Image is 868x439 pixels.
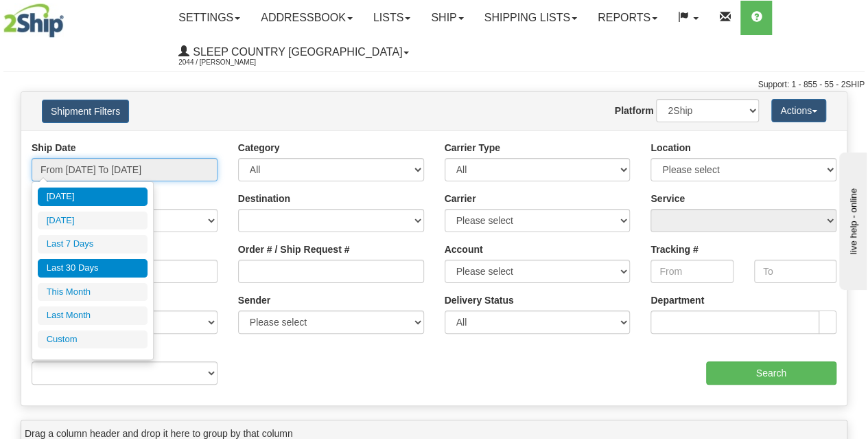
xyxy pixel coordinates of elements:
[587,1,668,35] a: Reports
[189,46,402,58] span: Sleep Country [GEOGRAPHIC_DATA]
[474,1,587,35] a: Shipping lists
[650,293,704,307] label: Department
[650,243,698,256] label: Tracking #
[650,260,733,283] input: From
[250,1,363,35] a: Addressbook
[771,99,826,122] button: Actions
[168,1,250,35] a: Settings
[445,293,514,307] label: Delivery Status
[32,141,76,155] label: Ship Date
[754,260,836,283] input: To
[445,141,500,155] label: Carrier Type
[42,100,129,123] button: Shipment Filters
[238,293,270,307] label: Sender
[836,149,867,289] iframe: chat widget
[238,243,350,256] label: Order # / Ship Request #
[3,79,865,91] div: Support: 1 - 855 - 55 - 2SHIP
[38,235,148,254] li: Last 7 Days
[38,306,148,325] li: Last Month
[445,243,483,256] label: Account
[38,259,148,278] li: Last 30 Days
[168,35,419,69] a: Sleep Country [GEOGRAPHIC_DATA] 2044 / [PERSON_NAME]
[10,12,127,22] div: live help - online
[615,104,654,117] label: Platform
[706,361,837,385] input: Search
[445,192,476,205] label: Carrier
[650,141,690,155] label: Location
[178,56,281,69] span: 2044 / [PERSON_NAME]
[238,141,280,155] label: Category
[3,3,64,38] img: logo2044.jpg
[38,212,148,230] li: [DATE]
[421,1,473,35] a: Ship
[238,192,290,205] label: Destination
[38,283,148,302] li: This Month
[363,1,421,35] a: Lists
[38,188,148,206] li: [DATE]
[38,330,148,349] li: Custom
[650,192,685,205] label: Service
